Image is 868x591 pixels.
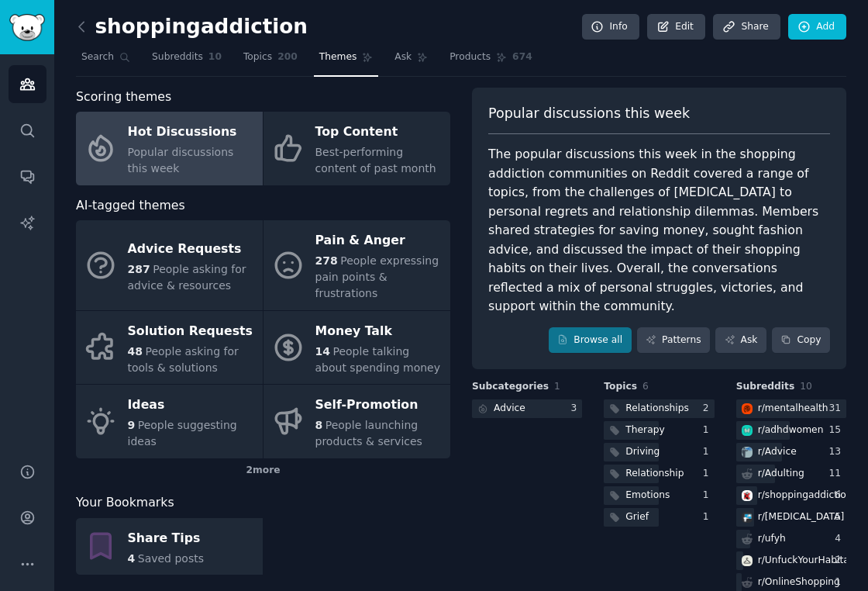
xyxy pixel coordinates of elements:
a: Driving1 [604,443,714,462]
span: Subreddits [736,380,795,394]
div: Top Content [315,120,443,145]
span: People suggesting ideas [128,419,237,448]
span: AI-tagged themes [76,196,185,216]
img: ADHD [742,512,753,523]
span: 10 [800,381,812,392]
a: Relationship1 [604,465,714,484]
span: Themes [319,50,357,64]
span: Subcategories [472,380,549,394]
span: 9 [128,419,136,431]
a: Therapy1 [604,421,714,441]
span: People talking about spending money [315,345,440,374]
button: Copy [772,327,830,354]
div: 1 [703,423,715,437]
a: Relationships2 [604,399,714,419]
div: 3 [571,402,583,416]
a: Advicer/Advice13 [736,443,846,462]
div: 15 [828,423,846,437]
a: mentalhealthr/mentalhealth31 [736,399,846,419]
h2: shoppingaddiction [76,15,308,40]
div: Ideas [128,393,255,418]
a: shoppingaddictionr/shoppingaddiction6 [736,486,846,506]
span: Your Bookmarks [76,493,174,513]
a: r/Adulting11 [736,465,846,484]
div: 2 [835,554,846,568]
div: r/ mentalhealth [758,402,828,416]
div: 2 more [76,458,450,483]
div: r/ OnlineShopping [758,575,840,589]
div: Hot Discussions [128,120,255,145]
span: People launching products & services [315,419,422,448]
div: Solution Requests [128,319,255,344]
a: Browse all [549,327,632,354]
span: People asking for advice & resources [128,263,246,292]
a: UnfuckYourHabitatr/UnfuckYourHabitat2 [736,551,846,571]
div: 1 [703,510,715,524]
span: 674 [512,50,532,64]
div: 11 [828,467,846,481]
img: Advice [742,447,753,458]
a: Hot DiscussionsPopular discussions this week [76,112,263,185]
span: 1 [554,381,560,392]
div: Advice Requests [128,237,255,261]
span: 6 [642,381,649,392]
a: Products674 [444,45,537,77]
span: 10 [208,50,222,64]
span: Subreddits [152,50,203,64]
div: Self-Promotion [315,393,443,418]
div: r/ [MEDICAL_DATA] [758,510,845,524]
span: Ask [394,50,412,64]
a: Advice Requests287People asking for advice & resources [76,220,263,310]
div: Share Tips [128,526,204,551]
a: Info [582,14,639,40]
div: 2 [703,402,715,416]
div: r/ Advice [758,445,797,459]
span: 200 [277,50,298,64]
a: Top ContentBest-performing content of past month [263,112,450,185]
div: Grief [625,510,649,524]
a: Subreddits10 [146,45,227,77]
img: UnfuckYourHabitat [742,555,753,566]
a: adhdwomenr/adhdwomen15 [736,421,846,441]
span: Topics [604,380,637,394]
a: Edit [647,14,705,40]
div: Money Talk [315,319,443,344]
a: Solution Requests48People asking for tools & solutions [76,311,263,385]
span: Search [81,50,114,64]
a: ADHDr/[MEDICAL_DATA]5 [736,508,846,527]
span: Scoring themes [76,88,171,107]
div: r/ Adulting [758,467,804,481]
div: Relationship [625,467,684,481]
span: Best-performing content of past month [315,146,436,175]
div: 1 [703,445,715,459]
a: Topics200 [238,45,303,77]
div: 6 [835,489,846,503]
a: Add [788,14,846,40]
span: Popular discussions this week [488,104,690,123]
span: 14 [315,345,330,358]
img: mentalhealth [742,403,753,414]
div: Driving [625,445,660,459]
span: People expressing pain points & frustrations [315,254,439,299]
img: adhdwomen [742,425,753,436]
a: Advice3 [472,399,582,419]
img: GummySearch logo [9,14,45,41]
div: 5 [835,510,846,524]
span: Products [449,50,491,64]
a: Ideas9People suggesting ideas [76,385,263,458]
a: Grief1 [604,508,714,527]
div: r/ ufyh [758,532,786,546]
span: 4 [128,552,136,565]
span: 278 [315,254,338,267]
div: r/ adhdwomen [758,423,824,437]
span: Popular discussions this week [128,146,234,175]
div: r/ shoppingaddiction [758,489,852,503]
div: 4 [835,532,846,546]
a: Ask [715,327,766,354]
div: 1 [703,489,715,503]
div: 31 [828,402,846,416]
div: Pain & Anger [315,229,443,254]
a: Patterns [637,327,710,354]
span: 8 [315,419,323,431]
div: Relationships [625,402,689,416]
